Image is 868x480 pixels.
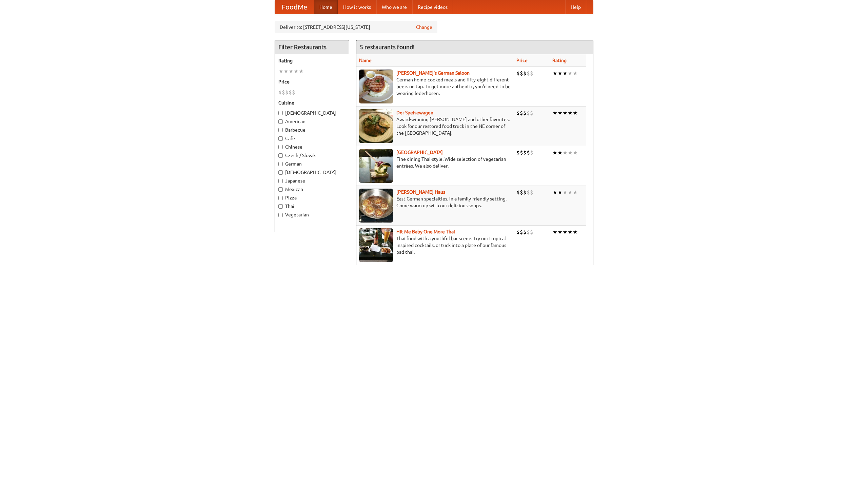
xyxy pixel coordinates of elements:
input: German [278,162,283,166]
li: ★ [568,149,573,156]
li: ★ [294,68,299,75]
li: $ [516,70,520,77]
li: $ [527,109,530,117]
h4: Filter Restaurants [275,40,349,54]
li: $ [527,228,530,236]
b: [PERSON_NAME]'s German Saloon [396,70,470,76]
label: Mexican [278,186,346,193]
li: ★ [289,68,294,75]
p: German home-cooked meals and fifty-eight different beers on tap. To get more authentic, you'd nee... [359,76,511,97]
label: Japanese [278,177,346,184]
li: ★ [552,228,557,236]
input: Czech / Slovak [278,153,283,158]
li: ★ [278,68,283,75]
input: Mexican [278,187,283,192]
a: Der Speisewagen [396,110,433,115]
label: Chinese [278,143,346,150]
li: $ [289,89,292,96]
img: esthers.jpg [359,70,393,103]
li: ★ [563,109,568,117]
li: ★ [573,70,578,77]
li: $ [520,189,523,196]
label: Barbecue [278,127,346,133]
li: $ [520,228,523,236]
label: Czech / Slovak [278,152,346,159]
label: Cafe [278,135,346,142]
p: Thai food with a youthful bar scene. Try our tropical inspired cocktails, or tuck into a plate of... [359,235,511,255]
div: Deliver to: [STREET_ADDRESS][US_STATE] [275,21,437,33]
p: East German specialties, in a family-friendly setting. Come warm up with our delicious soups. [359,195,511,209]
li: ★ [573,149,578,156]
label: German [278,160,346,167]
input: Thai [278,204,283,209]
input: [DEMOGRAPHIC_DATA] [278,170,283,175]
li: $ [523,70,527,77]
li: ★ [557,109,563,117]
img: babythai.jpg [359,228,393,262]
li: ★ [568,70,573,77]
li: ★ [557,189,563,196]
a: Who we are [376,0,412,14]
label: Thai [278,203,346,210]
li: $ [285,89,289,96]
li: $ [530,149,533,156]
input: Pizza [278,196,283,200]
li: ★ [568,189,573,196]
li: ★ [283,68,289,75]
a: [PERSON_NAME] Haus [396,189,445,195]
li: ★ [568,228,573,236]
label: [DEMOGRAPHIC_DATA] [278,169,346,176]
a: Name [359,58,372,63]
li: ★ [563,70,568,77]
li: $ [530,189,533,196]
label: Pizza [278,194,346,201]
li: $ [523,149,527,156]
li: $ [520,149,523,156]
label: [DEMOGRAPHIC_DATA] [278,110,346,116]
li: $ [516,109,520,117]
a: Change [416,24,432,31]
input: Chinese [278,145,283,149]
a: Hit Me Baby One More Thai [396,229,455,234]
img: satay.jpg [359,149,393,183]
li: ★ [557,70,563,77]
input: [DEMOGRAPHIC_DATA] [278,111,283,115]
input: American [278,119,283,124]
input: Cafe [278,136,283,141]
li: $ [278,89,282,96]
li: ★ [552,109,557,117]
img: speisewagen.jpg [359,109,393,143]
input: Barbecue [278,128,283,132]
li: ★ [568,109,573,117]
a: Home [314,0,338,14]
h5: Cuisine [278,99,346,106]
li: ★ [552,189,557,196]
li: ★ [552,70,557,77]
ng-pluralize: 5 restaurants found! [360,44,415,50]
li: $ [282,89,285,96]
a: How it works [338,0,376,14]
a: [GEOGRAPHIC_DATA] [396,150,443,155]
li: $ [520,109,523,117]
li: ★ [563,149,568,156]
a: FoodMe [275,0,314,14]
li: $ [530,109,533,117]
p: Fine dining Thai-style. Wide selection of vegetarian entrées. We also deliver. [359,156,511,169]
li: $ [530,228,533,236]
li: ★ [563,228,568,236]
li: $ [527,189,530,196]
li: $ [292,89,295,96]
a: Help [565,0,586,14]
li: ★ [552,149,557,156]
li: $ [527,70,530,77]
p: Award-winning [PERSON_NAME] and other favorites. Look for our restored food truck in the NE corne... [359,116,511,136]
input: Vegetarian [278,213,283,217]
label: American [278,118,346,125]
li: $ [516,149,520,156]
a: Rating [552,58,567,63]
li: ★ [573,189,578,196]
